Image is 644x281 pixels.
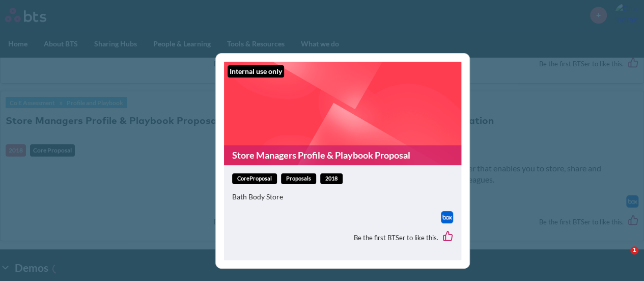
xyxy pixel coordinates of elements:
a: Store Managers Profile & Playbook Proposal [224,145,461,165]
iframe: Intercom live chat [609,246,634,271]
a: Download file from Box [441,211,453,223]
span: 1 [630,246,638,254]
a: Proposals [281,173,316,184]
span: 2018 [320,173,343,184]
span: coreProposal [232,173,277,184]
p: Bath Body Store [232,192,453,202]
img: Box logo [441,211,453,223]
div: Internal use only [228,65,284,78]
div: Be the first BTSer to like this. [232,223,453,252]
